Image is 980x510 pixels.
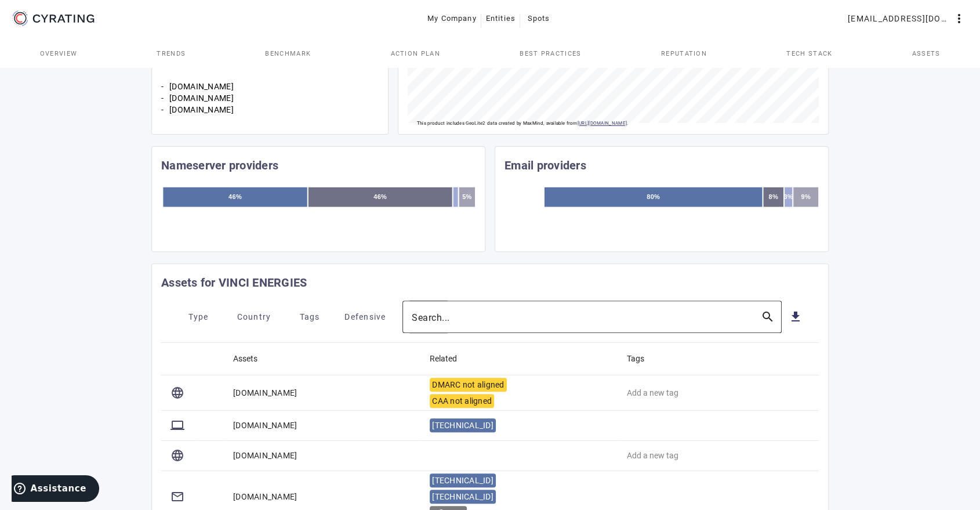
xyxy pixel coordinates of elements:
span: Benchmark [265,50,311,57]
li: [DOMAIN_NAME] [169,92,379,104]
div: Assets [233,352,257,365]
span: Type [188,308,209,326]
span: Action Plan [390,50,440,57]
span: Trends [157,50,186,57]
span: Defensive [344,308,386,326]
span: Tech Stack [786,50,832,57]
input: Add a new tag [627,385,800,401]
li: [DOMAIN_NAME] [169,104,379,115]
span: CAA not aligned [432,396,492,406]
span: DMARC not aligned [432,380,504,389]
p: This product includes GeoLite2 data created by MaxMind, available from . [417,118,629,129]
mat-cell: [DOMAIN_NAME] [224,441,420,471]
button: Tags [282,306,337,327]
button: Entities [481,8,520,29]
button: Country [226,306,282,327]
mat-card-title: Nameserver providers [161,156,278,175]
button: Type [170,306,226,327]
span: Best practices [520,50,581,57]
mat-icon: mail_outlined [170,490,184,504]
cr-card: Main domains [151,42,389,144]
div: Related [430,352,467,365]
span: Country [237,308,271,326]
mat-card-title: Assets for VINCI ENERGIES [161,273,307,292]
span: Tags [300,308,320,326]
mat-card-title: Email providers [504,156,586,175]
button: My Company [423,8,481,29]
div: Tags [627,352,644,365]
button: Defensive [337,306,393,327]
a: [URL][DOMAIN_NAME] [578,121,627,126]
iframe: Ouvre un widget dans lequel vous pouvez trouver plus d’informations [12,475,99,504]
span: Spots [528,9,550,28]
div: Related [430,352,457,365]
g: CYRATING [33,15,95,23]
mat-icon: search [754,310,782,324]
li: [DOMAIN_NAME] [169,81,379,92]
button: Spots [520,8,557,29]
span: Entities [486,9,516,28]
div: Assets [233,352,268,365]
mat-icon: computer [170,418,184,432]
mat-icon: more_vert [952,12,966,26]
span: [TECHNICAL_ID] [432,421,493,430]
mat-icon: language [170,386,184,400]
span: Reputation [661,50,707,57]
input: Add a new tag [627,447,800,464]
span: [TECHNICAL_ID] [432,476,493,485]
span: Assets [912,50,940,57]
span: [EMAIL_ADDRESS][DOMAIN_NAME] [848,9,952,28]
mat-icon: get_app [789,310,803,324]
span: Overview [40,50,78,57]
mat-cell: [DOMAIN_NAME] [224,375,420,411]
mat-icon: language [170,448,184,462]
button: [EMAIL_ADDRESS][DOMAIN_NAME] [843,8,971,29]
mat-cell: [DOMAIN_NAME] [224,411,420,441]
span: My Company [427,9,477,28]
mat-label: Search... [412,312,450,323]
div: Tags [627,352,655,365]
span: [TECHNICAL_ID] [432,492,493,501]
